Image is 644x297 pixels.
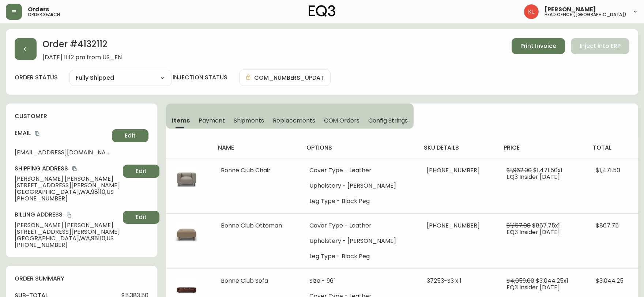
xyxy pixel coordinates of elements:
span: Bonne Club Ottoman [221,221,282,230]
button: Edit [112,129,148,142]
h2: Order # 4132112 [42,38,122,54]
span: 37253-S3 x 1 [427,277,462,285]
span: Orders [28,7,49,12]
span: $3,044.25 [596,277,624,285]
span: COM Orders [324,117,360,124]
span: [PERSON_NAME] [545,7,596,12]
button: copy [65,211,73,219]
span: Bonne Club Chair [221,166,271,174]
li: Cover Type - Leather [310,222,410,229]
span: Edit [136,167,147,175]
span: [STREET_ADDRESS][PERSON_NAME] [15,182,120,189]
span: [GEOGRAPHIC_DATA] , WA , 98110 , US [15,235,120,242]
span: EQ3 Insider [DATE] [506,228,560,236]
h4: price [504,144,581,152]
span: Bonne Club Sofa [221,277,268,285]
span: $1,962.00 [506,166,532,174]
span: Payment [199,117,225,124]
span: $867.75 x 1 [532,221,560,230]
img: 2c0c8aa7421344cf0398c7f872b772b5 [524,4,539,19]
img: 0dfee37f-e905-4c85-b561-afa8b9870b31Optional[Bonne-Club-Square-Leather-Ottoman.jpg].jpg [175,222,198,246]
span: [PHONE_NUMBER] [15,195,120,202]
img: logo [309,5,336,17]
span: $867.75 [596,221,619,230]
span: [PERSON_NAME] [PERSON_NAME] [15,222,120,229]
h4: injection status [173,74,227,82]
span: [PHONE_NUMBER] [427,221,480,230]
li: Upholstery - [PERSON_NAME] [310,238,410,244]
h4: Shipping Address [15,165,120,173]
h4: sku details [424,144,492,152]
h4: options [307,144,413,152]
span: Edit [136,213,147,221]
li: Leg Type - Black Peg [310,198,410,204]
img: 8edb7386-8f8e-49d2-a752-4c6bd098919cOptional[Bonne-Club-Chair-Grey-Leather.jpg].jpg [175,167,198,191]
span: EQ3 Insider [DATE] [506,283,560,292]
span: [PHONE_NUMBER] [427,166,480,174]
h4: Email [15,129,109,137]
h4: total [593,144,632,152]
button: Print Invoice [512,38,565,54]
h5: head office ([GEOGRAPHIC_DATA]) [545,12,626,17]
span: Print Invoice [520,42,556,50]
button: copy [34,130,41,137]
h4: customer [15,112,148,120]
span: EQ3 Insider [DATE] [506,173,560,181]
span: Replacements [273,117,315,124]
button: Edit [123,211,159,224]
span: Shipments [234,117,264,124]
h4: name [218,144,295,152]
span: [PHONE_NUMBER] [15,242,120,248]
span: [EMAIL_ADDRESS][DOMAIN_NAME] [15,149,109,156]
span: $1,157.00 [506,221,531,230]
button: Edit [123,165,159,178]
span: $1,471.50 [596,166,620,174]
span: [GEOGRAPHIC_DATA] , WA , 98110 , US [15,189,120,195]
span: $4,059.00 [506,277,534,285]
span: [PERSON_NAME] [PERSON_NAME] [15,176,120,182]
h4: order summary [15,275,148,283]
span: Edit [125,132,136,140]
li: Leg Type - Black Peg [310,253,410,260]
span: [STREET_ADDRESS][PERSON_NAME] [15,229,120,235]
h5: order search [28,12,60,17]
span: $1,471.50 x 1 [533,166,562,174]
span: Items [172,117,190,124]
li: Cover Type - Leather [310,167,410,174]
span: Config Strings [368,117,408,124]
li: Upholstery - [PERSON_NAME] [310,183,410,189]
label: order status [15,74,58,82]
button: copy [71,165,78,172]
h4: Billing Address [15,211,120,219]
span: [DATE] 11:12 pm from US_EN [42,54,122,61]
span: $3,044.25 x 1 [536,277,568,285]
li: Size - 96" [310,278,410,284]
